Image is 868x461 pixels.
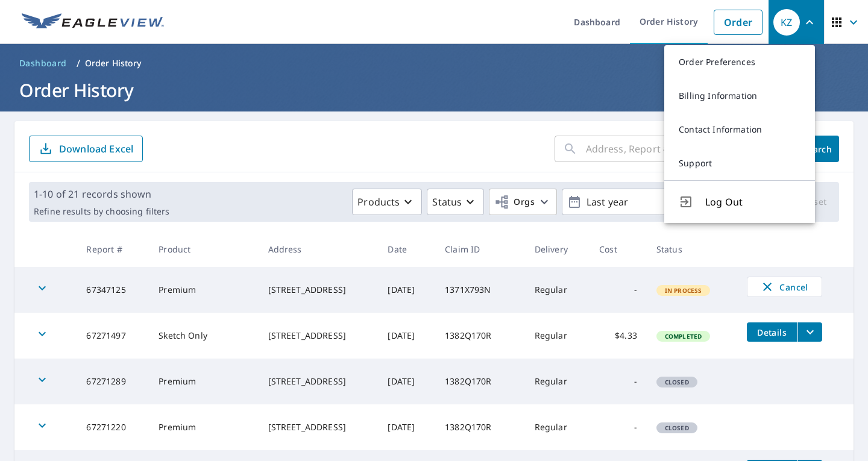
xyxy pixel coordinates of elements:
td: [DATE] [378,404,435,450]
img: EV Logo [22,13,164,31]
button: Last year [562,189,743,215]
td: Regular [525,359,590,404]
span: Closed [658,378,696,386]
td: 67271289 [77,359,149,404]
input: Address, Report #, Claim ID, etc. [586,132,786,166]
div: KZ [773,9,800,36]
th: Claim ID [435,231,525,267]
button: Log Out [664,180,815,223]
td: - [590,359,647,404]
td: 67347125 [77,267,149,313]
td: 1382Q170R [435,359,525,404]
td: Sketch Only [149,313,258,359]
div: [STREET_ADDRESS] [268,375,369,387]
td: Regular [525,267,590,313]
p: Last year [582,192,723,213]
div: [STREET_ADDRESS] [268,330,369,342]
th: Product [149,231,258,267]
td: [DATE] [378,267,435,313]
th: Cost [590,231,647,267]
div: [STREET_ADDRESS] [268,284,369,296]
td: Premium [149,359,258,404]
span: Log Out [705,195,800,209]
td: 1382Q170R [435,404,525,450]
td: Regular [525,404,590,450]
p: Products [357,195,400,209]
th: Status [647,231,737,267]
span: Orgs [494,195,535,210]
p: Download Excel [59,142,133,155]
td: 67271220 [77,404,149,450]
td: $4.33 [590,313,647,359]
p: Refine results by choosing filters [34,206,169,217]
th: Address [259,231,379,267]
span: Dashboard [19,57,67,69]
td: Premium [149,404,258,450]
button: detailsBtn-67271497 [747,322,797,342]
a: Order Preferences [664,45,815,79]
span: Cancel [759,280,810,294]
nav: breadcrumb [14,54,854,73]
td: [DATE] [378,359,435,404]
td: - [590,267,647,313]
span: Details [754,327,790,338]
th: Delivery [525,231,590,267]
th: Date [378,231,435,267]
td: Regular [525,313,590,359]
button: Orgs [489,189,557,215]
button: Search [796,136,839,162]
button: filesDropdownBtn-67271497 [797,322,822,342]
td: 1371X793N [435,267,525,313]
span: Completed [658,332,709,340]
div: [STREET_ADDRESS] [268,421,369,433]
p: Status [432,195,462,209]
li: / [77,56,80,71]
td: [DATE] [378,313,435,359]
td: - [590,404,647,450]
a: Support [664,146,815,180]
a: Order [714,10,763,35]
h1: Order History [14,78,854,102]
span: In Process [658,286,709,295]
button: Status [427,189,484,215]
p: 1-10 of 21 records shown [34,187,169,201]
a: Billing Information [664,79,815,113]
button: Cancel [747,277,822,297]
a: Dashboard [14,54,72,73]
td: 1382Q170R [435,313,525,359]
a: Contact Information [664,113,815,146]
span: Closed [658,424,696,432]
th: Report # [77,231,149,267]
td: 67271497 [77,313,149,359]
button: Products [352,189,422,215]
td: Premium [149,267,258,313]
span: Search [805,143,829,155]
button: Download Excel [29,136,143,162]
p: Order History [85,57,142,69]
